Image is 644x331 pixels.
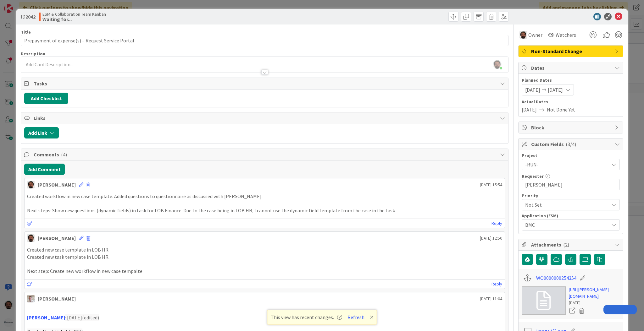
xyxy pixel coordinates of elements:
span: [DATE] 15:54 [480,182,502,188]
span: Comments [34,151,497,158]
span: [DATE] 12:50 [480,235,502,241]
b: Waiting for... [42,17,106,22]
a: Reply [491,280,502,288]
button: Refresh [345,313,367,321]
input: type card name here... [21,35,508,46]
button: Add Link [24,127,59,138]
span: Block [531,124,612,131]
span: [DATE] [522,106,537,113]
b: 2042 [25,14,36,20]
span: Links [34,114,497,122]
div: [PERSON_NAME] [38,234,76,242]
a: [URL][PERSON_NAME][DOMAIN_NAME] [569,286,620,300]
a: Reply [491,220,502,227]
div: [PERSON_NAME] [38,295,76,302]
img: AC [27,234,35,242]
div: Project [522,153,620,158]
p: Next step: Create new workflow in new case tempalte [27,268,502,275]
span: ( 2 ) [563,241,569,248]
img: OnCl7LGpK6aSgKCc2ZdSmTqaINaX6qd1.png [493,60,502,69]
span: [DATE] [548,86,563,94]
a: Open [569,307,576,315]
span: · [DATE](edited) [65,314,99,321]
span: [DATE] [525,86,540,94]
button: Add Comment [24,164,65,175]
img: Rd [27,295,35,302]
div: Application (ESM) [522,214,620,218]
span: ID [21,13,36,20]
span: Not Done Yet [547,106,575,113]
span: Non-Standard Change [531,47,612,55]
span: Custom Fields [531,140,612,148]
div: [PERSON_NAME] [38,181,76,188]
span: ( 4 ) [61,151,67,158]
span: Tasks [34,80,497,87]
span: ( 3/4 ) [566,141,576,147]
img: AC [27,181,35,188]
span: Owner [528,31,542,39]
img: AC [519,31,527,39]
div: [DATE] [569,300,620,306]
span: Dates [531,64,612,72]
button: Add Checklist [24,93,68,104]
p: Created new task template in LOB HR. [27,253,502,261]
a: [PERSON_NAME] [27,314,65,321]
label: Requester [522,173,544,179]
div: Priority [522,193,620,198]
p: Created new case template in LOB HR. [27,246,502,253]
span: [DATE] 11:04 [480,296,502,302]
span: Watchers [556,31,576,39]
span: Description [21,51,45,57]
p: Created workflow in new case template. Added questions to questionnaire as discussed with [PERSON... [27,193,502,200]
span: Actual Dates [522,99,620,105]
p: Next steps: Show new questions (dynamic fields) in task for LOB Finance. Due to the case being in... [27,207,502,214]
a: WO0000000254354 [536,274,576,282]
span: Attachments [531,241,612,248]
span: This view has recent changes. [271,313,342,321]
span: BMC [525,220,606,229]
span: Planned Dates [522,77,620,84]
span: Not Set [525,200,606,209]
span: -RUN- [525,160,606,169]
label: Title [21,29,31,35]
span: ESM & Collaboration Team Kanban [42,12,106,17]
